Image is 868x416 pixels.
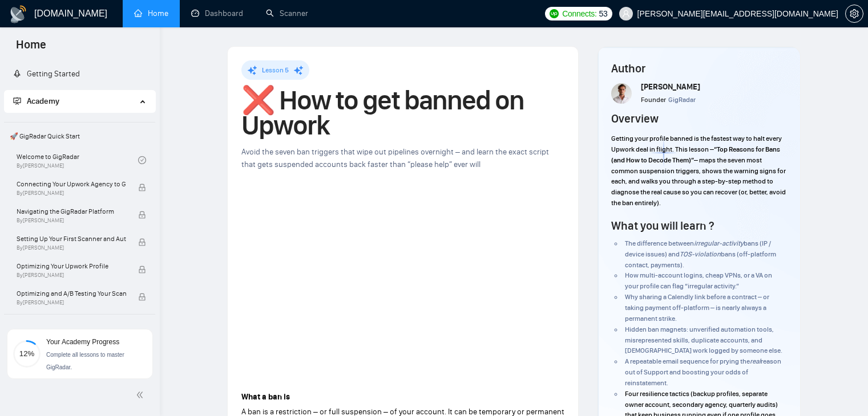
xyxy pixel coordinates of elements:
span: The difference between [625,239,694,247]
span: Academy [27,96,59,106]
span: By [PERSON_NAME] [17,244,126,251]
a: Welcome to GigRadarBy[PERSON_NAME] [17,148,138,173]
span: setting [846,9,863,18]
a: rocketGetting Started [13,69,80,79]
span: By [PERSON_NAME] [17,272,126,279]
span: Navigating the GigRadar Platform [17,206,126,217]
span: lock [138,266,146,274]
iframe: Intercom live chat [829,377,857,405]
img: Screenshot+at+Jun+18+10-48-53%E2%80%AFPM.png [611,83,632,104]
span: – maps the seven most common suspension triggers, shows the warning signs for each, and walks you... [611,156,786,207]
span: Hidden ban magnets: unverified automation tools, misrepresented skills, duplicate accounts, and [... [625,325,782,355]
a: dashboardDashboard [191,9,243,18]
span: fund-projection-screen [13,97,21,105]
span: Optimizing Your Upwork Profile [17,260,126,272]
h4: What you will learn ? [611,218,714,234]
a: homeHome [134,9,168,18]
span: Home [7,36,55,60]
span: By [PERSON_NAME] [17,299,126,306]
span: How multi-account logins, cheap VPNs, or a VA on your profile can flag “irregular activity.” [625,271,772,290]
span: lock [138,238,146,246]
strong: What a ban is [241,392,290,402]
span: Academy [13,96,59,106]
em: irregular-activity [694,239,744,247]
span: Avoid the seven ban triggers that wipe out pipelines overnight – and learn the exact script that ... [241,147,549,169]
li: Getting Started [4,63,155,85]
em: TOS-violation [680,250,721,258]
span: Complete all lessons to master GigRadar. [46,352,124,370]
h1: ❌ How to get banned on Upwork [241,88,564,138]
span: user [622,10,630,18]
h4: Author [611,60,786,76]
span: 53 [599,7,608,20]
button: setting [845,5,863,23]
span: Why sharing a Calendly link before a contract – or taking payment off-platform – is nearly always... [625,293,769,323]
span: Getting your profile banned is the fastest way to halt every Upwork deal in flight. This lesson – [611,134,782,153]
em: real [750,357,761,365]
a: setting [845,9,863,18]
h4: Overview [611,111,659,127]
span: lock [138,211,146,219]
span: Connecting Your Upwork Agency to GigRadar [17,178,126,190]
span: Founder [641,96,666,104]
img: logo [9,5,27,23]
span: Optimizing and A/B Testing Your Scanner for Better Results [17,288,126,299]
span: bans (off-platform contact, payments). [625,250,776,269]
span: A repeatable email sequence for prying the [625,357,750,365]
img: upwork-logo.png [550,9,559,18]
span: lock [138,293,146,301]
span: check-circle [138,156,146,164]
strong: “Top Reasons for Bans (and How to Decode Them)” [611,145,780,164]
span: reason out of Support and boosting your odds of reinstatement. [625,357,781,387]
span: By [PERSON_NAME] [17,190,126,197]
span: bans (IP / device issues) and [625,239,771,258]
span: double-left [136,389,147,401]
span: Setting Up Your First Scanner and Auto-Bidder [17,233,126,244]
a: searchScanner [266,9,308,18]
span: Your Academy Progress [46,338,119,346]
span: 12% [13,350,41,357]
span: [PERSON_NAME] [641,82,700,92]
span: lock [138,183,146,191]
span: Lesson 5 [262,66,289,74]
span: Connects: [562,7,596,20]
span: 🚀 GigRadar Quick Start [5,125,154,148]
span: GigRadar [668,96,696,104]
span: By [PERSON_NAME] [17,217,126,224]
span: 👑 Agency Success with GigRadar [5,317,154,340]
